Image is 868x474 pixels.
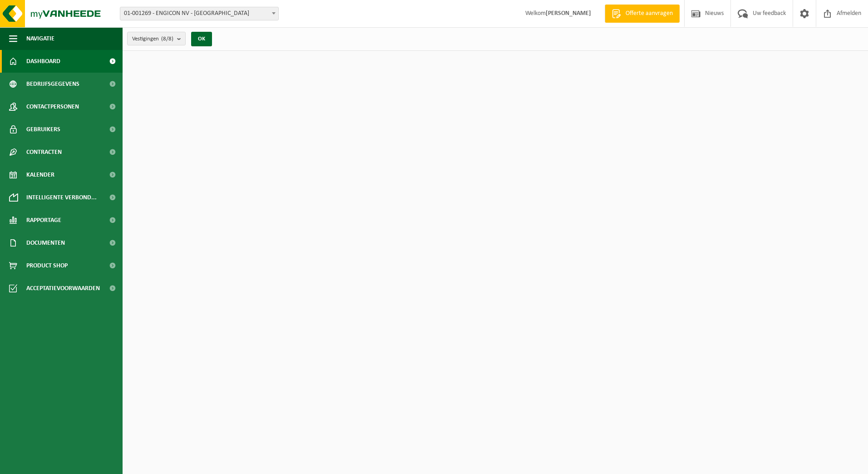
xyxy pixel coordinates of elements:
[26,118,60,141] span: Gebruikers
[623,9,675,18] span: Offerte aanvragen
[26,95,79,118] span: Contactpersonen
[546,10,591,17] strong: [PERSON_NAME]
[605,5,680,23] a: Offerte aanvragen
[26,186,97,209] span: Intelligente verbond...
[26,277,100,300] span: Acceptatievoorwaarden
[26,232,65,254] span: Documenten
[26,27,54,50] span: Navigatie
[26,254,68,277] span: Product Shop
[127,32,186,45] button: Vestigingen(8/8)
[26,141,62,163] span: Contracten
[132,32,173,46] span: Vestigingen
[120,7,278,20] span: 01-001269 - ENGICON NV - HARELBEKE
[26,209,61,232] span: Rapportage
[161,36,173,42] count: (8/8)
[26,163,54,186] span: Kalender
[120,7,279,20] span: 01-001269 - ENGICON NV - HARELBEKE
[26,73,79,95] span: Bedrijfsgegevens
[191,32,212,46] button: OK
[26,50,60,73] span: Dashboard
